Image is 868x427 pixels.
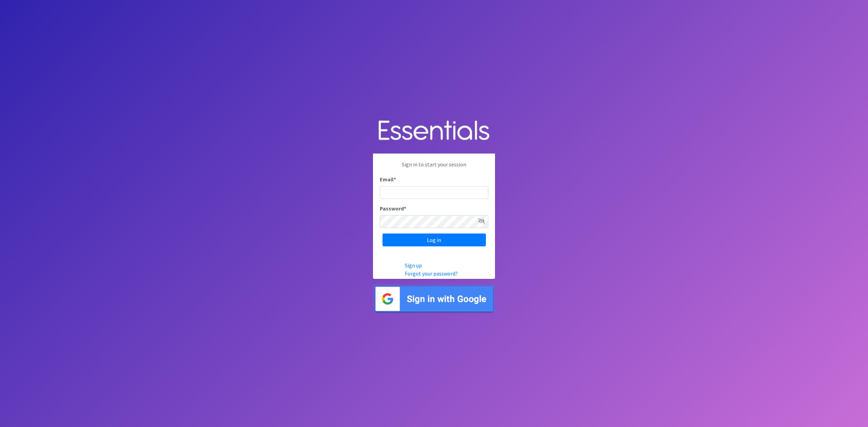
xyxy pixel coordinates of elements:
label: Email [380,175,396,183]
a: Forgot your password? [405,270,458,277]
abbr: required [404,205,406,212]
abbr: required [394,176,396,183]
a: Sign up [405,262,422,269]
label: Password [380,204,406,212]
img: Human Essentials [373,114,495,148]
p: Sign in to start your session [380,160,488,175]
img: Sign in with Google [373,284,495,314]
input: Log in [382,233,486,246]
